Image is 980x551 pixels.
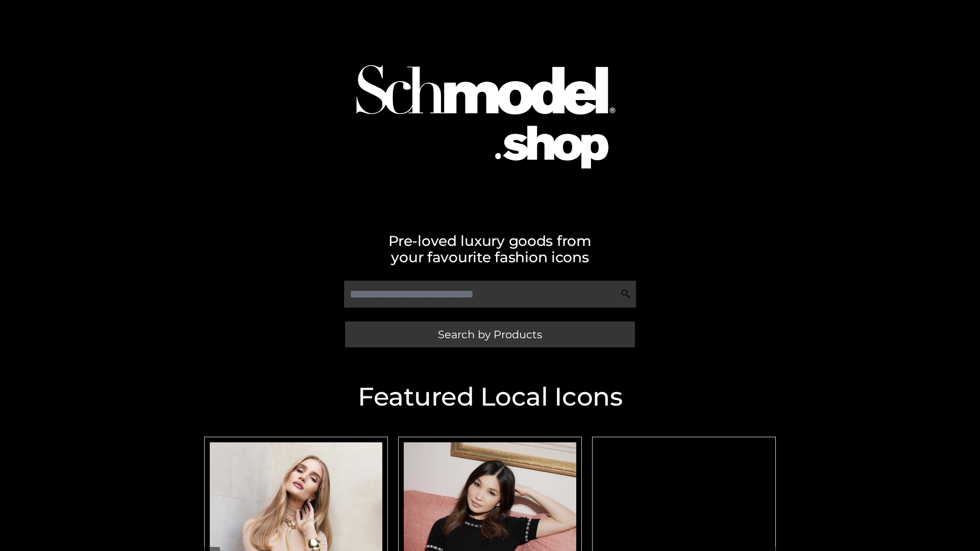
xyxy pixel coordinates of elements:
[621,289,631,299] img: Search Icon
[199,233,781,265] h2: Pre-loved luxury goods from your favourite fashion icons
[345,321,635,347] a: Search by Products
[199,384,781,410] h2: Featured Local Icons​
[438,329,542,340] span: Search by Products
